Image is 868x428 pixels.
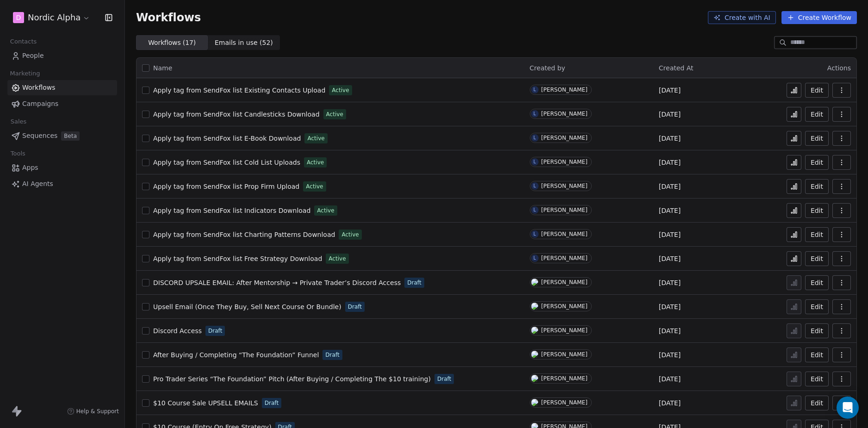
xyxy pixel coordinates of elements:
button: DNordic Alpha [11,10,92,25]
img: S [531,327,538,334]
span: Apps [22,163,38,173]
span: Active [332,86,349,94]
span: [DATE] [659,206,681,215]
a: SequencesBeta [7,128,117,143]
span: Apply tag from SendFox list E-Book Download [153,135,301,142]
button: Edit [805,275,829,290]
span: Sequences [22,131,57,141]
a: Edit [805,179,829,194]
span: [DATE] [659,230,681,239]
span: Draft [407,279,421,287]
button: Edit [805,299,829,314]
div: L [533,134,536,142]
span: [DATE] [659,254,681,263]
span: Apply tag from SendFox list Free Strategy Download [153,255,322,262]
button: Edit [805,203,829,218]
span: Draft [265,399,279,407]
a: Pro Trader Series “The Foundation” Pitch (After Buying / Completing The $10 training) [153,374,431,384]
a: People [7,48,117,63]
span: Draft [437,375,451,383]
span: Upsell Email (Once They Buy, Sell Next Course Or Bundle) [153,303,341,310]
a: Edit [805,347,829,362]
span: Workflows [22,83,56,93]
img: S [531,303,538,310]
div: [PERSON_NAME] [541,183,588,189]
a: Apply tag from SendFox list Cold List Uploads [153,158,300,167]
span: Emails in use ( 52 ) [215,38,273,48]
div: [PERSON_NAME] [541,135,588,141]
span: [DATE] [659,278,681,287]
span: Apply tag from SendFox list Cold List Uploads [153,159,300,166]
button: Edit [805,227,829,242]
span: [DATE] [659,398,681,408]
span: Beta [61,131,80,141]
a: Edit [805,107,829,122]
div: [PERSON_NAME] [541,255,588,261]
a: Discord Access [153,326,202,335]
a: After Buying / Completing “The Foundation” Funnel [153,350,319,360]
span: Active [329,254,346,263]
a: Apply tag from SendFox list Free Strategy Download [153,254,322,263]
span: [DATE] [659,158,681,167]
span: Draft [325,351,339,359]
span: Apply tag from SendFox list Existing Contacts Upload [153,87,325,94]
span: Sales [6,115,31,129]
div: L [533,110,536,118]
span: Active [306,182,323,191]
div: L [533,158,536,166]
div: L [533,254,536,262]
button: Edit [805,396,829,410]
div: [PERSON_NAME] [541,327,588,334]
div: L [533,206,536,214]
a: AI Agents [7,176,117,192]
span: [DATE] [659,110,681,119]
div: Open Intercom Messenger [837,397,859,419]
div: L [533,230,536,238]
div: [PERSON_NAME] [541,231,588,237]
button: Edit [805,155,829,170]
a: Campaigns [7,96,117,112]
span: Active [307,158,324,167]
span: Apply tag from SendFox list Prop Firm Upload [153,183,299,190]
a: Apply tag from SendFox list Candlesticks Download [153,110,320,119]
div: [PERSON_NAME] [541,111,588,117]
span: Active [341,230,359,239]
span: [DATE] [659,134,681,143]
span: After Buying / Completing “The Foundation” Funnel [153,351,319,359]
span: [DATE] [659,302,681,311]
div: [PERSON_NAME] [541,159,588,165]
button: Edit [805,372,829,386]
button: Edit [805,323,829,338]
span: Apply tag from SendFox list Candlesticks Download [153,111,320,118]
span: Apply tag from SendFox list Charting Patterns Download [153,231,335,238]
a: Edit [805,251,829,266]
span: Apply tag from SendFox list Indicators Download [153,207,310,214]
span: [DATE] [659,350,681,360]
div: [PERSON_NAME] [541,351,588,358]
span: [DATE] [659,86,681,95]
span: Discord Access [153,327,202,335]
span: DISCORD UPSALE EMAIL: After Mentorship → Private Trader’s Discord Access [153,279,401,286]
img: S [531,351,538,358]
span: Actions [827,64,851,72]
span: Tools [6,147,29,161]
button: Edit [805,83,829,98]
span: Created by [530,64,565,72]
span: People [22,51,44,61]
span: Draft [348,303,362,311]
div: [PERSON_NAME] [541,87,588,93]
span: Marketing [6,67,44,81]
img: S [531,399,538,406]
span: Pro Trader Series “The Foundation” Pitch (After Buying / Completing The $10 training) [153,375,431,383]
span: Nordic Alpha [28,12,81,24]
a: Edit [805,131,829,146]
div: [PERSON_NAME] [541,207,588,213]
a: DISCORD UPSALE EMAIL: After Mentorship → Private Trader’s Discord Access [153,278,401,287]
a: Upsell Email (Once They Buy, Sell Next Course Or Bundle) [153,302,341,311]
